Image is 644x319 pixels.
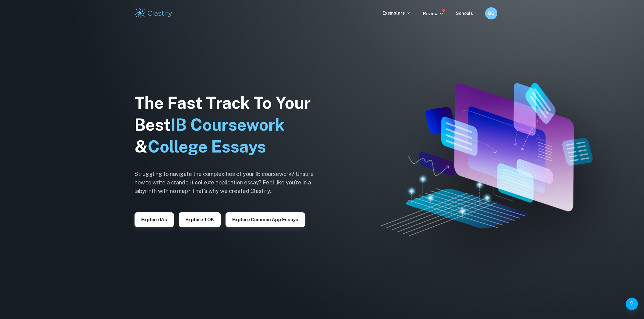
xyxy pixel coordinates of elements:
[383,10,411,16] p: Exemplars
[488,10,495,17] h6: BG
[456,11,473,16] a: Schools
[226,216,305,222] a: Explore Common App essays
[226,212,305,227] button: Explore Common App essays
[179,212,221,227] button: Explore TOK
[485,7,497,19] button: BG
[171,115,285,134] span: IB Coursework
[135,170,323,195] h6: Struggling to navigate the complexities of your IB coursework? Unsure how to write a standout col...
[148,137,266,156] span: College Essays
[135,92,323,158] h1: The Fast Track To Your Best &
[626,298,638,310] button: Help and Feedback
[423,10,444,17] p: Review
[135,216,174,222] a: Explore IAs
[179,216,221,222] a: Explore TOK
[135,7,173,19] img: Clastify logo
[380,83,593,236] img: Clastify hero
[135,212,174,227] button: Explore IAs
